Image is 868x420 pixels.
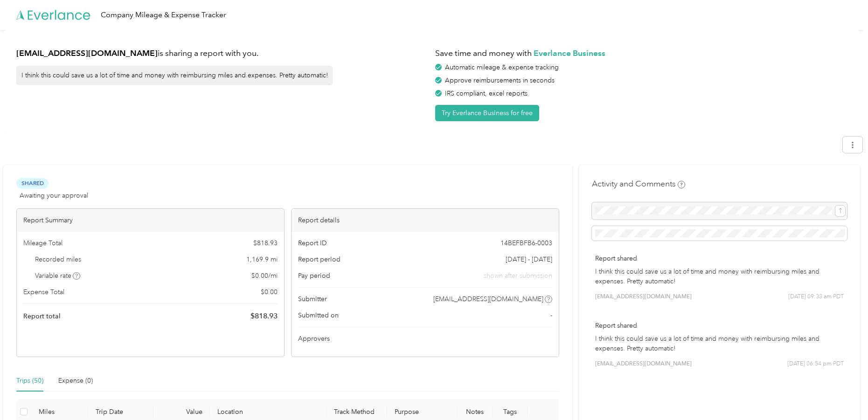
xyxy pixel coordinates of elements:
[101,9,226,21] div: Company Mileage & Expense Tracker
[298,238,327,248] span: Report ID
[595,360,692,368] span: [EMAIL_ADDRESS][DOMAIN_NAME]
[298,334,330,344] span: Approvers
[534,48,605,58] strong: Everlance Business
[595,293,692,301] span: [EMAIL_ADDRESS][DOMAIN_NAME]
[506,255,552,264] span: [DATE] - [DATE]
[592,178,685,190] h4: Activity and Comments
[445,76,555,84] span: Approve reimbursements in seconds
[445,63,559,71] span: Automatic mileage & expense tracking
[16,48,429,59] h1: is sharing a report with you.
[250,310,278,322] span: $ 818.93
[445,90,528,97] span: IRS compliant, excel reports
[20,191,88,200] span: Awaiting your approval
[484,271,552,281] span: shown after submission
[16,376,43,386] div: Trips (50)
[58,376,93,386] div: Expense (0)
[251,271,278,281] span: $ 0.00 / mi
[298,310,339,320] span: Submitted on
[17,209,284,232] div: Report Summary
[788,293,844,301] span: [DATE] 09:33 am PDT
[246,255,278,264] span: 1,169.9 mi
[16,66,333,85] div: I think this could save us a lot of time and money with reimbursing miles and expenses. Pretty au...
[261,287,278,297] span: $ 0.00
[595,334,844,353] p: I think this could save us a lot of time and money with reimbursing miles and expenses. Pretty au...
[16,48,158,58] strong: [EMAIL_ADDRESS][DOMAIN_NAME]
[298,255,340,264] span: Report period
[35,255,81,264] span: Recorded miles
[253,238,278,248] span: $ 818.93
[500,238,552,248] span: 14BEFBFB6-0003
[298,294,327,304] span: Submitter
[298,271,330,281] span: Pay period
[23,311,61,321] span: Report total
[435,48,847,59] h1: Save time and money with
[35,271,81,281] span: Variable rate
[787,360,844,368] span: [DATE] 06:54 pm PDT
[595,267,844,286] p: I think this could save us a lot of time and money with reimbursing miles and expenses. Pretty au...
[595,254,844,263] p: Report shared
[292,209,559,232] div: Report details
[23,287,64,297] span: Expense Total
[16,178,49,189] span: Shared
[23,238,62,248] span: Mileage Total
[550,310,552,320] span: -
[435,105,539,121] button: Try Everlance Business for free
[595,321,844,330] p: Report shared
[433,294,543,304] span: [EMAIL_ADDRESS][DOMAIN_NAME]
